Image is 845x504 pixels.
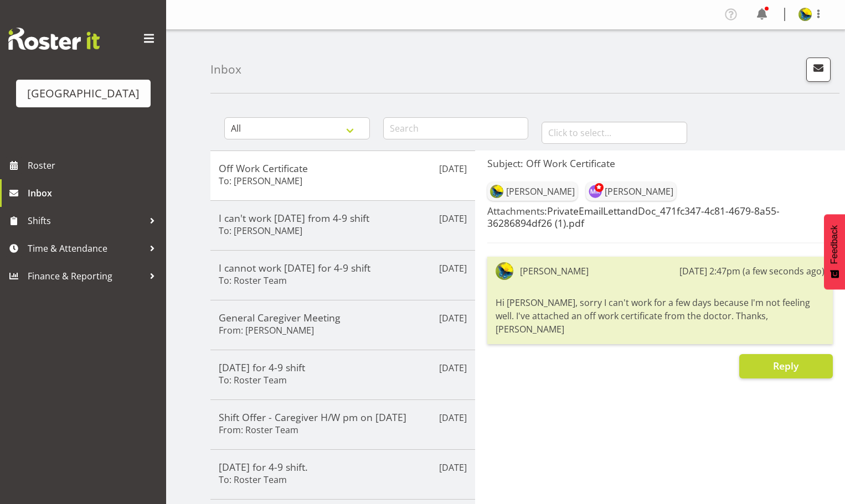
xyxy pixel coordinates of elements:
h6: To: [PERSON_NAME] [219,225,302,236]
input: Search [383,117,529,139]
p: [DATE] [439,262,467,275]
h6: To: Roster Team [219,375,287,386]
h4: Inbox [210,63,241,76]
h6: From: [PERSON_NAME] [219,325,314,336]
p: [DATE] [439,311,467,325]
img: Rosterit website logo [8,28,100,50]
img: gemma-hall22491374b5f274993ff8414464fec47f.png [490,185,503,198]
div: [DATE] 2:47pm (a few seconds ago) [679,264,825,278]
div: [PERSON_NAME] [506,185,575,198]
h5: I cannot work [DATE] for 4-9 shift [219,262,467,274]
h6: From: Roster Team [219,424,298,435]
h6: To: Roster Team [219,275,287,286]
img: gemma-hall22491374b5f274993ff8414464fec47f.png [496,262,513,280]
p: [DATE] [439,461,467,474]
p: [DATE] [439,212,467,225]
h5: Off Work Certificate [219,162,467,174]
h5: Shift Offer - Caregiver H/W pm on [DATE] [219,411,467,423]
span: Time & Attendance [28,240,144,257]
button: Reply [739,354,833,378]
button: Feedback - Show survey [824,214,845,289]
div: [PERSON_NAME] [605,185,673,198]
h5: Subject: Off Work Certificate [487,157,833,169]
span: Finance & Reporting [28,268,144,284]
span: Feedback [829,225,839,264]
h5: I can't work [DATE] from 4-9 shift [219,212,467,224]
p: [DATE] [439,361,467,375]
span: Reply [773,359,798,372]
p: [DATE] [439,162,467,175]
span: Inbox [28,185,161,201]
a: PrivateEmailLettandDoc_471fc347-4c81-4679-8a55-36286894df26 (1).pdf [487,204,780,230]
span: Roster [28,157,161,174]
div: Hi [PERSON_NAME], sorry I can't work for a few days because I'm not feeling well. I've attached a... [496,293,825,339]
h5: [DATE] for 4-9 shift. [219,461,467,473]
span: Shifts [28,212,144,229]
img: maria-ramsbottom663.jpg [589,185,602,198]
div: [GEOGRAPHIC_DATA] [27,85,140,102]
h5: General Caregiver Meeting [219,311,467,324]
img: gemma-hall22491374b5f274993ff8414464fec47f.png [798,8,812,21]
h5: Attachments: [487,205,833,229]
h6: To: [PERSON_NAME] [219,175,302,186]
div: [PERSON_NAME] [520,264,589,278]
input: Click to select... [542,122,687,144]
h6: To: Roster Team [219,474,287,485]
p: [DATE] [439,411,467,424]
h5: [DATE] for 4-9 shift [219,361,467,373]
